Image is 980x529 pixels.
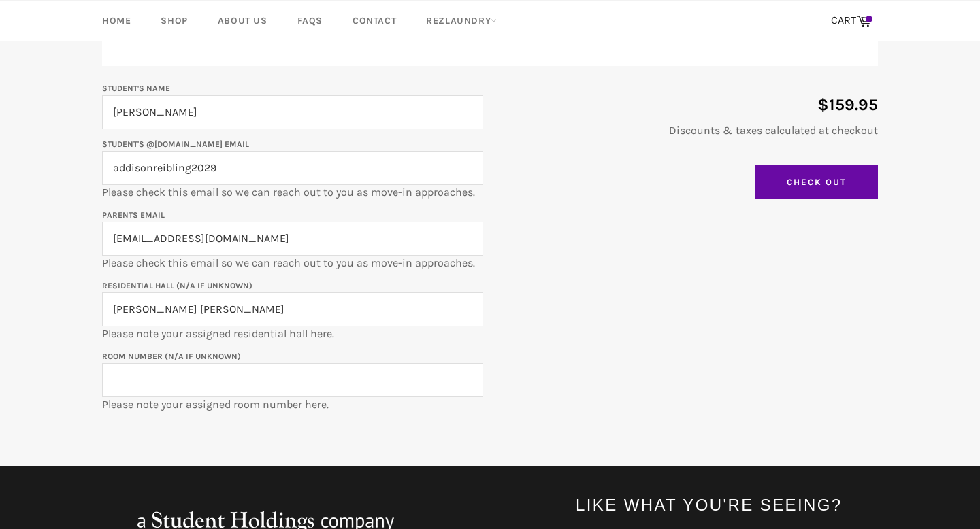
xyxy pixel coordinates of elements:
[102,139,249,149] label: Student's @[DOMAIN_NAME] email
[102,207,483,271] p: Please check this email so we can reach out to you as move-in approaches.
[102,136,483,200] p: Please check this email so we can reach out to you as move-in approaches.
[102,210,165,220] label: Parents email
[147,1,201,41] a: Shop
[102,277,483,341] p: Please note your assigned residential hall here.
[102,348,483,412] p: Please note your assigned room number here.
[497,123,878,138] p: Discounts & taxes calculated at checkout
[102,84,170,93] label: Student's Name
[88,1,144,41] a: Home
[576,494,878,516] h4: Like what you're seeing?
[204,1,281,41] a: About Us
[284,1,336,41] a: FAQs
[339,1,410,41] a: Contact
[755,165,878,199] input: Check Out
[102,281,252,290] label: Residential Hall (N/A if unknown)
[824,7,878,35] a: CART
[102,352,241,361] label: Room Number (N/A if unknown)
[412,1,510,41] a: RezLaundry
[497,94,878,116] p: $159.95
